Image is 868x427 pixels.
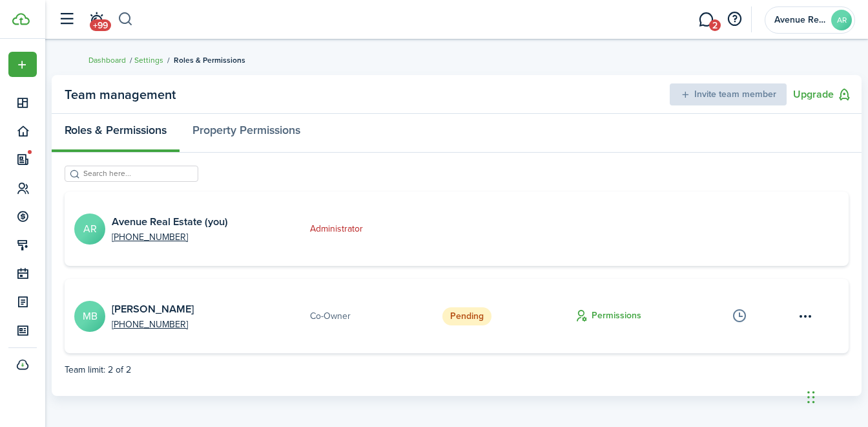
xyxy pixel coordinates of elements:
span: Roles & Permissions [174,54,245,66]
a: Notifications [84,3,108,36]
a: Settings [134,54,163,66]
a: Dashboard [88,54,126,66]
button: Search [118,8,134,30]
button: Upgrade [793,87,852,103]
span: 2 [709,19,721,31]
panel-main-title: Team management [65,87,176,102]
div: Team limit: 2 of 2 [65,363,849,377]
div: Drag [807,378,815,417]
input: Search here... [80,168,194,180]
a: [PHONE_NUMBER] [112,230,188,244]
span: Avenue Real Estate [774,16,826,25]
a: Messaging [694,3,718,36]
button: Permissions [575,309,641,323]
button: Activity [728,305,750,327]
button: Open resource center [723,8,745,30]
button: Open menu [8,52,37,77]
p: Co-Owner [310,309,442,323]
avatar-text: AR [74,213,105,245]
img: TenantCloud [12,13,30,25]
button: Open menu [795,305,817,327]
span: Pending [442,307,491,325]
button: Open sidebar [54,7,79,32]
iframe: Chat Widget [803,365,868,427]
h3: [PERSON_NAME] [112,301,310,318]
span: +99 [90,19,111,31]
p: Administrator [310,222,442,235]
a: Property Permissions [180,114,313,153]
a: [PHONE_NUMBER] [112,318,188,331]
avatar-text: AR [831,10,852,30]
avatar-text: MB [74,301,105,332]
h3: Avenue Real Estate (you) [112,214,310,230]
